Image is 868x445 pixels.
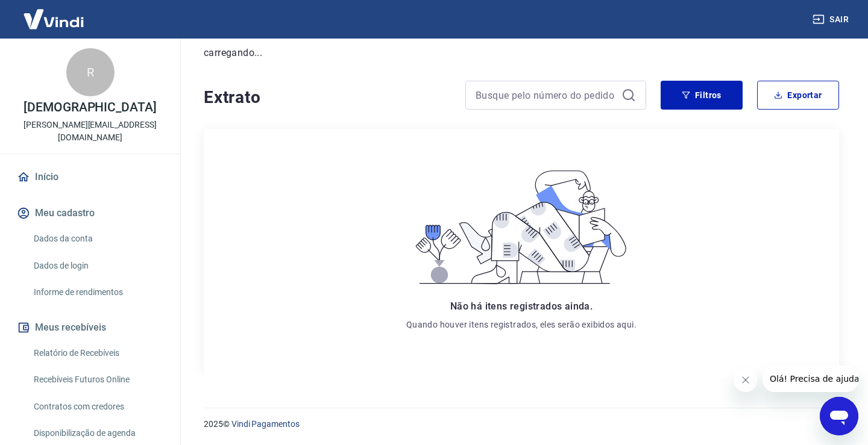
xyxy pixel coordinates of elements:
h4: Extrato [204,86,451,110]
button: Filtros [661,81,743,110]
a: Contratos com credores [29,394,166,419]
a: Informe de rendimentos [29,280,166,305]
p: Quando houver itens registrados, eles serão exibidos aqui. [406,319,637,331]
button: Meu cadastro [14,200,166,226]
iframe: Mensagem da empresa [763,366,858,392]
img: Vindi [14,1,93,37]
a: Dados da conta [29,226,166,251]
iframe: Botão para abrir a janela de mensagens [820,397,858,435]
iframe: Fechar mensagem [734,368,758,392]
a: Início [14,164,166,190]
span: Não há itens registrados ainda. [450,300,593,312]
p: carregando... [204,46,839,60]
p: [PERSON_NAME][EMAIL_ADDRESS][DOMAIN_NAME] [10,119,171,144]
button: Sair [810,8,854,31]
a: Recebíveis Futuros Online [29,367,166,392]
p: 2025 © [204,418,839,431]
button: Exportar [757,81,839,110]
span: Olá! Precisa de ajuda? [7,8,101,18]
input: Busque pelo número do pedido [476,86,617,104]
div: R [66,48,115,96]
button: Meus recebíveis [14,314,166,341]
p: [DEMOGRAPHIC_DATA] [24,101,157,114]
a: Relatório de Recebíveis [29,341,166,366]
a: Dados de login [29,254,166,278]
a: Vindi Pagamentos [231,419,300,429]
